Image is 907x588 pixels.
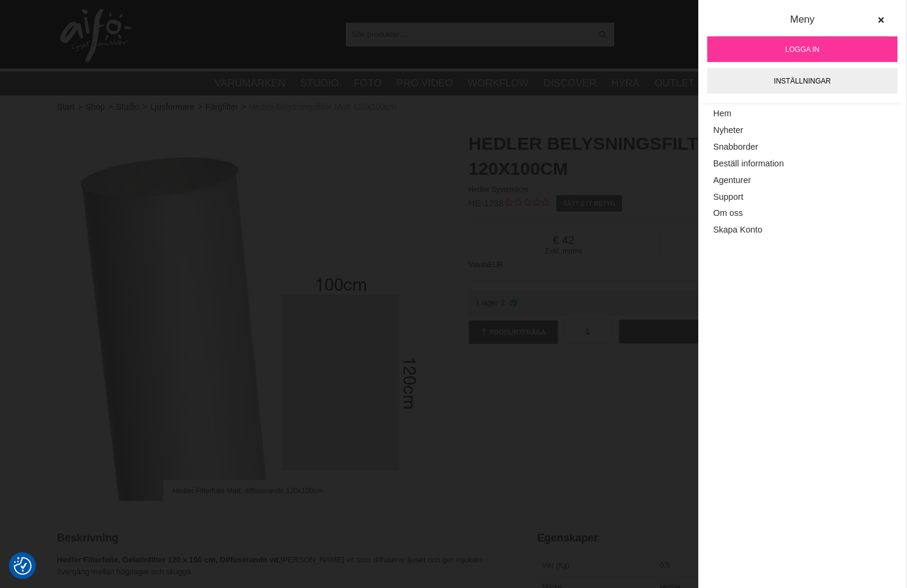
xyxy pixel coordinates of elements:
a: Logga in [707,36,897,62]
i: I lager [508,298,518,307]
span: Vikt (Kg) [542,561,569,570]
a: Sätt ett betyg [556,195,623,212]
a: Workflow [468,76,528,91]
a: Snabborder [713,139,891,156]
a: Foto [354,76,382,91]
a: Om oss [713,205,891,222]
button: Samtyckesinställningar [14,555,32,577]
h2: Egenskaper [537,531,850,546]
img: Revisit consent button [14,557,32,575]
a: Outlet [654,76,694,91]
span: Hedler Belysningsfilter Matt 120x100cm [249,101,397,113]
span: 52.50 [660,234,850,247]
h1: Hedler Belysningsfilter Matt 120x100cm [469,131,850,181]
a: Produktfråga [469,320,558,344]
a: Skapa Konto [713,222,891,239]
a: Köp [619,320,850,343]
span: > [241,101,246,113]
span: HE-1238 [469,198,504,208]
a: Beställ information [713,156,891,172]
span: > [143,101,147,113]
input: Sök produkter ... [346,25,592,43]
span: 2 [501,298,505,307]
a: Hem [713,106,891,122]
a: Hyra [611,76,639,91]
div: Kundbetyg: 0 [504,197,549,210]
a: Färgfilter [205,101,238,113]
a: Agenturer [713,172,891,189]
a: Studio [301,76,339,91]
img: logo.png [60,9,132,63]
img: Hedler Filterfolie Matt, diffuserande 120x100cm [57,119,439,501]
a: Varumärken [215,76,286,91]
a: Shop [85,101,105,113]
h2: Beskrivning [57,531,507,546]
div: Meny [716,12,889,36]
a: Discover [543,76,596,91]
span: Logga in [785,44,819,55]
span: > [78,101,82,113]
span: > [197,101,202,113]
span: Hedler Systemlicht [469,185,528,194]
div: Hedler Filterfolie Matt, diffuserande 120x100cm [163,480,333,501]
strong: Hedler Filterfolie, Gelatinfilter 120 x 100 cm, Diffuserande vit. [57,555,281,564]
span: 42 [469,234,659,247]
span: Valuta [469,261,488,269]
span: Inkl. moms [660,247,850,255]
span: 0.5 [660,561,670,570]
span: > [108,101,113,113]
a: Pro Video [397,76,453,91]
a: Inställningar [707,68,897,94]
span: I lager [476,298,499,307]
a: Start [57,101,75,113]
a: Studio [116,101,140,113]
a: Nyheter [713,122,891,139]
a: Ljusformare [150,101,194,113]
a: Support [713,188,891,205]
p: [PERSON_NAME] vit som diffuserar ljuset och ger mjukare övergång mellan högdager och skugga. [57,554,507,579]
span: Exkl. moms [469,247,659,255]
span: EUR [488,261,503,269]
